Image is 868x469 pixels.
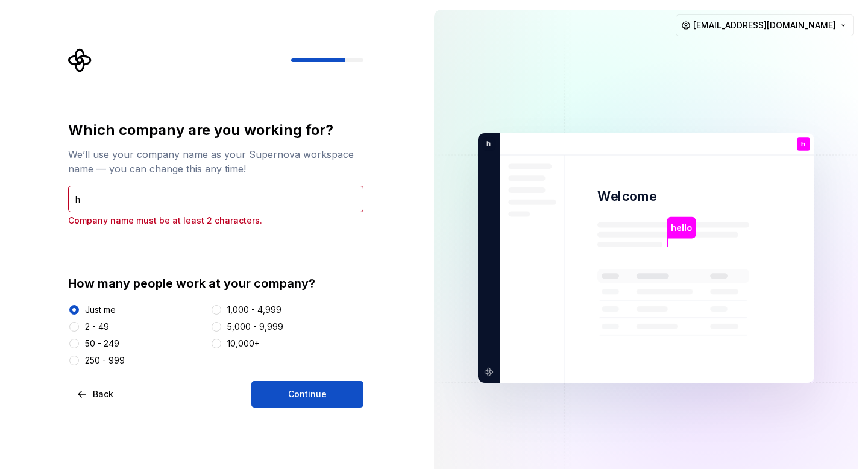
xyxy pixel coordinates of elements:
[227,338,260,350] div: 10,000+
[597,187,656,205] p: Welcome
[251,381,363,408] button: Continue
[227,321,283,333] div: 5,000 - 9,999
[85,321,109,333] div: 2 - 49
[68,186,363,212] input: Company name
[801,141,805,148] p: h
[68,381,124,408] button: Back
[676,14,854,36] button: [EMAIL_ADDRESS][DOMAIN_NAME]
[68,147,363,176] div: We’ll use your company name as your Supernova workspace name — you can change this any time!
[85,354,125,367] div: 250 - 999
[68,48,92,72] svg: Supernova Logo
[68,275,363,292] div: How many people work at your company?
[85,304,116,316] div: Just me
[68,215,363,227] p: Company name must be at least 2 characters.
[68,121,363,140] div: Which company are you working for?
[482,139,491,150] p: h
[93,388,113,400] span: Back
[288,388,327,400] span: Continue
[693,19,836,31] span: [EMAIL_ADDRESS][DOMAIN_NAME]
[671,221,691,234] p: hello
[227,304,281,316] div: 1,000 - 4,999
[85,338,119,350] div: 50 - 249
